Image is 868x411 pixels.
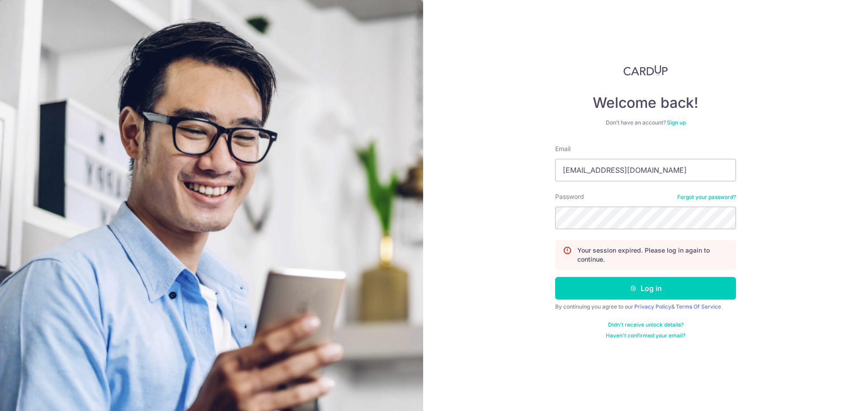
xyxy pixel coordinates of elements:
div: Don’t have an account? [555,119,736,126]
label: Password [555,192,584,201]
a: Privacy Policy [634,303,671,310]
button: Log in [555,277,736,300]
a: Sign up [667,119,686,126]
h4: Welcome back! [555,94,736,112]
div: By continuing you agree to our & [555,303,736,310]
a: Haven't confirmed your email? [606,332,685,339]
img: CardUp Logo [623,65,668,76]
a: Didn't receive unlock details? [608,321,684,328]
a: Terms Of Service [676,303,721,310]
label: Email [555,144,571,153]
input: Enter your Email [555,159,736,181]
a: Forgot your password? [677,194,736,201]
p: Your session expired. Please log in again to continue. [577,246,728,264]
